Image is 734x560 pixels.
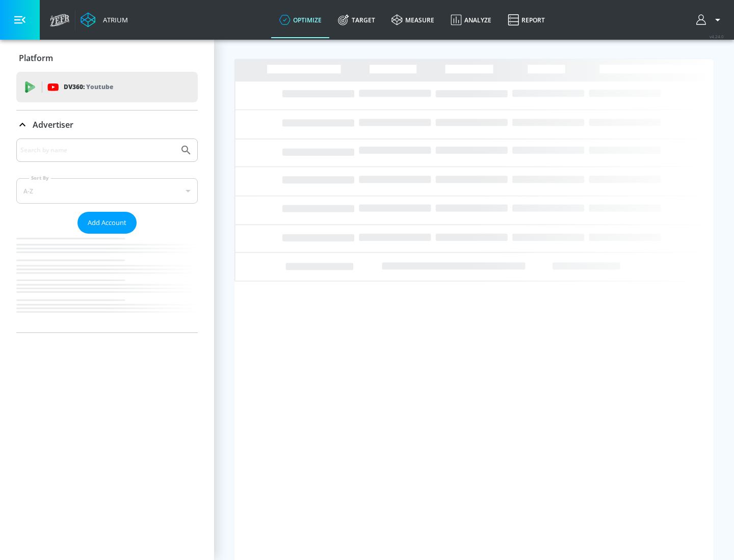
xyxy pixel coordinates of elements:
[710,34,724,39] span: v 4.24.0
[442,2,500,38] a: Analyze
[64,81,113,93] p: DV360:
[16,234,198,332] nav: list of Advertiser
[33,119,73,130] p: Advertiser
[77,212,137,234] button: Add Account
[271,2,330,38] a: optimize
[20,144,175,157] input: Search by name
[16,72,198,102] div: DV360: Youtube
[16,110,198,139] div: Advertiser
[383,2,442,38] a: measure
[500,2,553,38] a: Report
[16,178,198,204] div: A-Z
[99,15,128,24] div: Atrium
[29,175,51,181] label: Sort By
[330,2,383,38] a: Target
[86,81,113,92] p: Youtube
[88,217,126,229] span: Add Account
[16,44,198,72] div: Platform
[19,52,53,64] p: Platform
[81,12,128,27] a: Atrium
[16,138,198,332] div: Advertiser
